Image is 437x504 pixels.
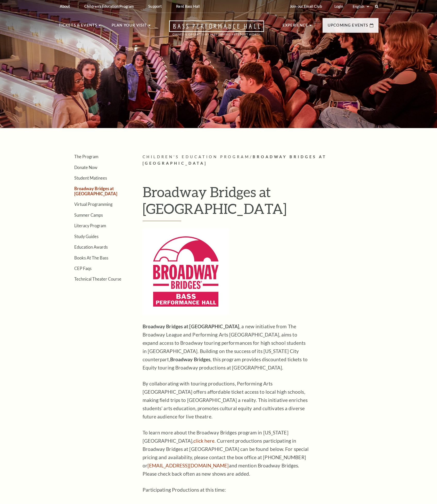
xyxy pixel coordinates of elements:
[352,4,370,9] select: Select:
[148,4,162,9] p: Support
[328,22,368,31] p: Upcoming Events
[143,322,310,372] p: , a new initiative from The Broadway League and Performing Arts [GEOGRAPHIC_DATA], aims to expand...
[74,154,98,159] a: The Program
[143,323,240,329] strong: Broadway Bridges at [GEOGRAPHIC_DATA]
[176,4,200,9] p: Rent Bass Hall
[74,186,117,196] a: Broadway Bridges at [GEOGRAPHIC_DATA]
[74,223,106,228] a: Literacy Program
[143,486,310,494] p: Participating Productions at this time:
[193,438,215,444] a: click here
[74,234,98,239] a: Study Guides
[74,245,108,249] a: Education Awards
[74,266,92,271] a: CEP Faqs
[143,429,310,478] p: To learn more about the Broadway Bridges program in [US_STATE][GEOGRAPHIC_DATA], . Current produc...
[170,356,211,362] strong: Broadway Bridges
[143,154,378,167] p: /
[143,183,378,221] h1: Broadway Bridges at [GEOGRAPHIC_DATA]
[112,22,147,31] p: Plan Your Visit
[147,463,229,468] a: [EMAIL_ADDRESS][DOMAIN_NAME]
[59,22,97,31] p: Tickets & Events
[283,22,308,31] p: Experience
[143,380,310,421] p: By collaborating with touring productions, Performing Arts [GEOGRAPHIC_DATA] offers affordable ti...
[74,255,108,260] a: Books At The Bass
[74,202,112,207] a: Virtual Programming
[74,165,97,170] a: Donate Now
[143,155,250,159] span: Children's Education Program
[60,4,70,9] p: About
[74,175,107,180] a: Student Matinees
[84,4,134,9] p: Children's Education Program
[74,276,121,281] a: Technical Theater Course
[74,213,103,217] a: Summer Camps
